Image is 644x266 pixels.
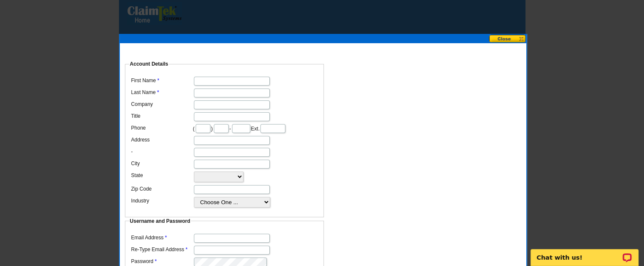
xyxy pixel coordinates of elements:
[131,258,193,265] label: Password
[131,136,193,144] label: Address
[131,172,193,179] label: State
[131,100,193,108] label: Company
[131,160,193,167] label: City
[131,112,193,120] label: Title
[131,246,193,253] label: Re-Type Email Address
[131,89,193,96] label: Last Name
[129,122,320,134] dd: ( ) - Ext.
[131,124,193,132] label: Phone
[131,148,193,155] label: -
[525,239,644,266] iframe: LiveChat chat widget
[131,77,193,84] label: First Name
[131,197,193,205] label: Industry
[129,217,191,225] legend: Username and Password
[131,185,193,193] label: Zip Code
[131,234,193,241] label: Email Address
[129,60,169,68] legend: Account Details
